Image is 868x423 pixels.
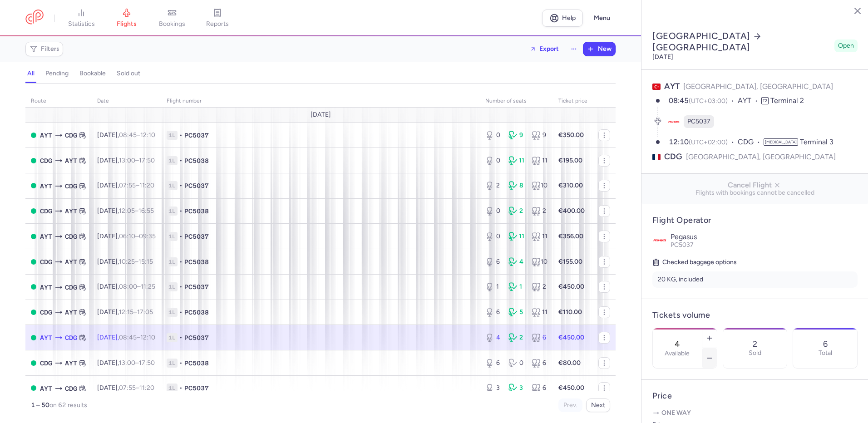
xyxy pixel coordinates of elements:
[167,333,178,342] span: 1L
[669,96,689,105] time: 08:45
[97,308,153,316] span: [DATE],
[65,156,77,166] span: AYT
[167,207,178,216] span: 1L
[179,257,182,266] span: •
[119,334,155,341] span: –
[179,384,182,393] span: •
[137,308,153,316] time: 17:05
[97,182,154,189] span: [DATE],
[667,115,680,128] figure: PC airline logo
[770,96,804,105] span: Terminal 2
[508,308,524,317] div: 5
[97,232,156,240] span: [DATE],
[184,359,209,368] span: PC5038
[508,282,524,291] div: 1
[532,207,547,216] div: 2
[184,308,209,317] span: PC5038
[65,358,77,368] span: AYT
[119,182,136,189] time: 07:55
[119,334,137,341] time: 08:45
[206,20,229,28] span: reports
[532,131,547,140] div: 9
[26,42,63,56] button: Filters
[689,138,728,146] span: (UTC+02:00)
[119,308,153,316] span: –
[558,258,582,266] strong: €155.00
[485,282,501,291] div: 1
[485,156,501,165] div: 0
[40,384,52,393] span: AYT
[184,282,209,291] span: PC5037
[45,69,69,78] h4: pending
[195,8,240,28] a: reports
[532,156,547,165] div: 11
[40,181,52,191] span: AYT
[184,333,209,342] span: PC5037
[119,232,135,240] time: 06:10
[562,15,576,21] span: Help
[800,138,833,146] span: Terminal 3
[119,308,133,316] time: 12:15
[485,333,501,342] div: 4
[65,130,77,140] span: CDG
[65,282,77,292] span: CDG
[65,333,77,343] span: CDG
[179,333,182,342] span: •
[65,181,77,191] span: CDG
[139,359,155,367] time: 17:50
[652,271,858,288] li: 20 KG, included
[558,182,583,189] strong: €310.00
[485,232,501,241] div: 0
[671,233,858,241] p: Pegasus
[749,349,761,357] p: Sold
[40,358,52,368] span: CDG
[485,384,501,393] div: 3
[184,207,209,216] span: PC5038
[652,53,673,61] time: [DATE]
[65,257,77,267] span: AYT
[184,156,209,165] span: PC5038
[97,359,155,367] span: [DATE],
[508,384,524,393] div: 3
[97,207,154,215] span: [DATE],
[119,258,153,266] span: –
[558,384,584,392] strong: €450.00
[558,334,584,341] strong: €450.00
[119,182,154,189] span: –
[671,241,694,249] span: PC5037
[508,181,524,190] div: 8
[40,206,52,216] span: CDG
[179,156,182,165] span: •
[97,258,153,266] span: [DATE],
[139,384,154,392] time: 11:20
[558,157,582,164] strong: €195.00
[689,97,728,105] span: (UTC+03:00)
[508,207,524,216] div: 2
[25,94,92,108] th: route
[149,8,195,28] a: bookings
[65,206,77,216] span: AYT
[583,42,615,56] button: New
[159,20,185,28] span: bookings
[141,283,155,290] time: 11:25
[508,131,524,140] div: 9
[652,391,858,401] h4: Price
[167,359,178,368] span: 1L
[508,156,524,165] div: 11
[598,45,612,53] span: New
[119,359,135,367] time: 13:00
[167,232,178,241] span: 1L
[97,157,155,164] span: [DATE],
[119,207,154,215] span: –
[65,384,77,393] span: CDG
[59,8,104,28] a: statistics
[508,232,524,241] div: 11
[184,232,209,241] span: PC5037
[738,96,761,106] span: AYT
[40,231,52,241] span: AYT
[664,81,680,91] span: AYT
[68,20,95,28] span: statistics
[119,131,137,139] time: 08:45
[140,131,155,139] time: 12:10
[652,233,667,247] img: Pegasus logo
